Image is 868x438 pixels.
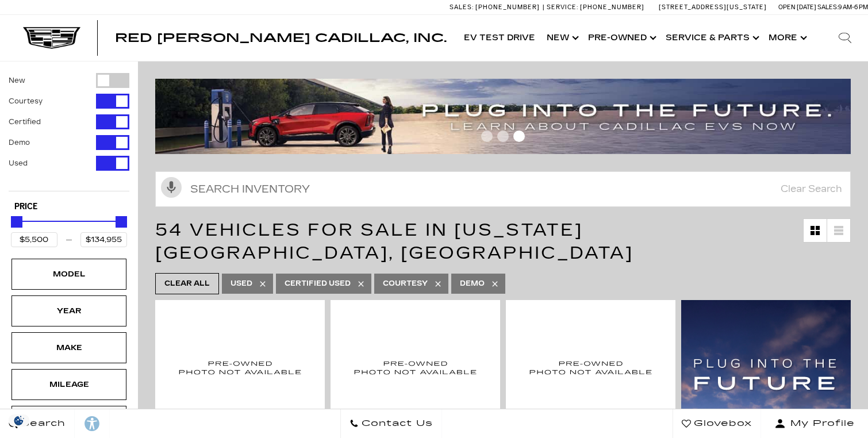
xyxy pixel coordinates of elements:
label: Courtesy [9,95,43,107]
span: Contact Us [359,416,433,432]
img: Opt-Out Icon [6,414,32,427]
div: Price [11,212,127,247]
span: Sales: [817,3,838,11]
label: Certified [9,116,41,128]
button: More [763,15,811,61]
a: [STREET_ADDRESS][US_STATE] [659,3,767,11]
div: EngineEngine [11,406,126,437]
span: 9 AM-6 PM [838,3,868,11]
a: Glovebox [673,409,761,438]
div: Model [40,268,98,281]
button: Open user profile menu [761,409,868,438]
input: Search Inventory [155,171,851,207]
div: Minimum Price [11,216,22,228]
a: Service: [PHONE_NUMBER] [543,4,647,10]
span: Glovebox [691,416,752,432]
a: New [541,15,582,61]
div: ModelModel [11,259,126,290]
a: EV Test Drive [458,15,541,61]
svg: Click to toggle on voice search [161,177,182,198]
span: Go to slide 2 [497,130,509,142]
input: Minimum [11,232,57,247]
label: Used [9,157,28,169]
section: Click to Open Cookie Consent Modal [6,414,32,427]
div: MileageMileage [11,369,126,400]
span: [PHONE_NUMBER] [580,3,644,11]
span: Open [DATE] [778,3,816,11]
span: My Profile [786,416,855,432]
span: Search [18,416,66,432]
a: Pre-Owned [582,15,660,61]
span: Courtesy [383,276,428,291]
span: Used [231,276,252,291]
img: 2020 Cadillac XT4 Premium Luxury [339,309,491,426]
a: Contact Us [340,409,442,438]
div: MakeMake [11,332,126,363]
div: Year [40,305,98,317]
img: ev-blog-post-banners4 [155,79,858,154]
span: Certified Used [285,276,351,291]
div: Filter by Vehicle Type [9,73,129,191]
span: Service: [547,3,578,11]
span: Sales: [450,3,474,11]
span: [PHONE_NUMBER] [475,3,540,11]
div: Make [40,341,98,354]
img: 2011 Cadillac DTS Platinum Collection [164,309,316,426]
a: Service & Parts [660,15,763,61]
div: Mileage [40,378,98,391]
div: Maximum Price [116,216,127,228]
span: Go to slide 3 [513,130,525,142]
span: Red [PERSON_NAME] Cadillac, Inc. [115,31,447,45]
img: 2020 Cadillac XT4 Premium Luxury [514,309,667,426]
span: Go to slide 1 [481,130,493,142]
span: 54 Vehicles for Sale in [US_STATE][GEOGRAPHIC_DATA], [GEOGRAPHIC_DATA] [155,220,633,263]
h5: Price [14,202,124,212]
a: Sales: [PHONE_NUMBER] [450,4,543,10]
a: Red [PERSON_NAME] Cadillac, Inc. [115,32,447,44]
span: Demo [460,276,485,291]
label: New [9,75,25,86]
div: YearYear [11,295,126,326]
label: Demo [9,137,30,148]
input: Maximum [80,232,127,247]
span: Clear All [164,276,210,291]
img: Cadillac Dark Logo with Cadillac White Text [23,27,80,49]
